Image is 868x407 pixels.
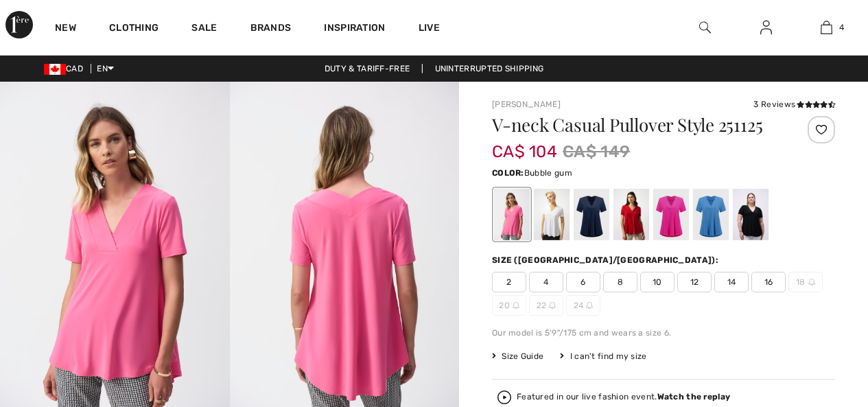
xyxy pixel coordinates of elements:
span: Inspiration [324,22,385,36]
a: [PERSON_NAME] [492,100,561,109]
div: Vanilla 30 [534,189,570,240]
img: My Info [760,19,772,36]
span: 22 [529,295,563,316]
span: Color: [492,168,524,178]
span: 18 [788,272,823,292]
img: ring-m.svg [586,302,593,309]
img: ring-m.svg [549,302,556,309]
span: Size Guide [492,350,543,362]
span: 16 [751,272,786,292]
span: 8 [603,272,637,292]
div: Coastal blue [693,189,729,240]
img: ring-m.svg [808,279,815,286]
span: 14 [714,272,749,292]
a: Brands [250,22,292,36]
span: CAD [44,64,89,73]
img: ring-m.svg [513,302,519,309]
span: 2 [492,272,526,292]
div: 3 Reviews [753,98,835,111]
span: 10 [640,272,675,292]
a: 4 [797,19,856,36]
a: Live [419,21,440,35]
span: 6 [566,272,600,292]
span: 24 [566,295,600,316]
div: Bubble gum [494,189,530,240]
div: Featured in our live fashion event. [517,393,730,402]
span: EN [97,64,114,73]
span: 12 [677,272,712,292]
div: I can't find my size [560,350,646,362]
img: 1ère Avenue [5,11,33,38]
div: Midnight Blue [574,189,609,240]
a: Sign In [749,19,783,36]
span: 4 [529,272,563,292]
span: CA$ 104 [492,128,557,161]
span: 20 [492,295,526,316]
div: Radiant red [613,189,649,240]
h1: V-neck Casual Pullover Style 251125 [492,116,778,134]
img: Watch the replay [497,391,511,404]
a: Sale [191,22,217,36]
a: Clothing [109,22,159,36]
span: Bubble gum [524,168,572,178]
a: New [55,22,76,36]
span: 4 [839,21,844,34]
img: My Bag [821,19,832,36]
div: Geranium [653,189,689,240]
div: Black [733,189,769,240]
strong: Watch the replay [657,392,731,402]
span: CA$ 149 [563,139,630,164]
div: Our model is 5'9"/175 cm and wears a size 6. [492,327,835,339]
img: Canadian Dollar [44,64,66,75]
img: search the website [699,19,711,36]
div: Size ([GEOGRAPHIC_DATA]/[GEOGRAPHIC_DATA]): [492,254,721,266]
